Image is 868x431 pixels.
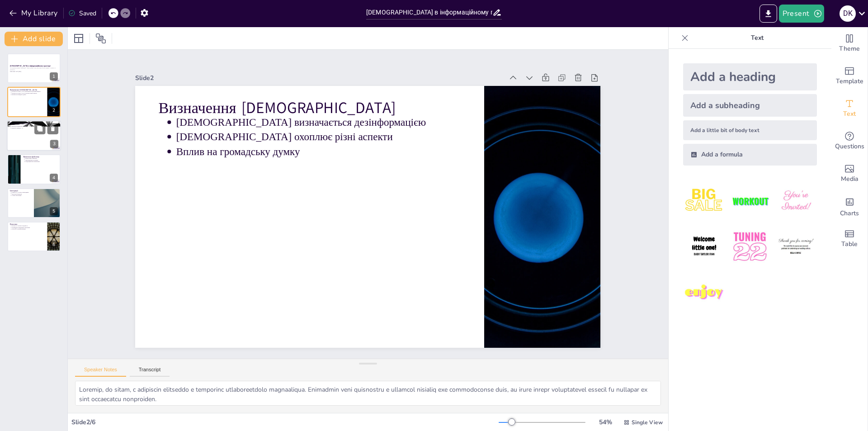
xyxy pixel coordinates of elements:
[683,63,817,90] div: Add a heading
[594,418,616,426] div: 54 %
[10,65,51,67] strong: [DEMOGRAPHIC_DATA] в інформаційному просторі
[239,31,493,186] p: [DEMOGRAPHIC_DATA] визначається дезінформацією
[831,92,868,125] div: Add text boxes
[10,223,45,226] p: Висновки
[831,223,868,255] div: Add a table
[632,419,663,426] span: Single View
[840,5,856,23] button: D K
[130,367,170,377] button: Transcript
[683,120,817,140] div: Add a little bit of body text
[729,180,771,222] img: 2.jpeg
[779,5,824,23] button: Present
[12,227,44,228] p: Необхідність критичного мислення
[10,88,45,91] p: Визначення [DEMOGRAPHIC_DATA]
[683,94,817,117] div: Add a subheading
[12,92,44,94] p: [DEMOGRAPHIC_DATA] охоплює різні аспекти
[836,76,863,86] span: Template
[225,57,479,212] p: Вплив на громадську думку
[683,144,817,166] div: Add a formula
[12,193,31,195] p: Візуальні елементи
[7,188,61,218] div: 5
[50,241,58,249] div: 6
[831,157,868,190] div: Add images, graphics, shapes or video
[12,228,44,230] p: Боротьба з дезінформацією
[12,90,44,92] p: [DEMOGRAPHIC_DATA] визначається дезінформацією
[50,174,58,182] div: 4
[775,180,817,222] img: 3.jpeg
[50,140,58,148] div: 3
[229,6,502,176] p: Визначення [DEMOGRAPHIC_DATA]
[7,53,61,83] div: 1
[729,226,771,268] img: 5.jpeg
[50,207,58,215] div: 5
[683,180,725,222] img: 1.jpeg
[759,5,777,23] button: Export to PowerPoint
[7,154,61,184] div: 4
[47,123,58,134] button: Delete Slide
[7,222,61,251] div: 6
[11,124,58,126] p: Обране джерело - газета "Приклад"
[71,418,499,426] div: Slide 2 / 6
[831,27,868,60] div: Change the overall theme
[10,67,58,71] p: Дослідження явища "фейсизму" через призму ЗМІ, мета-аналіз його виявів у газетах та журналах.
[831,125,868,157] div: Get real-time input from your audience
[366,6,492,19] input: Insert title
[843,109,856,119] span: Text
[7,120,61,151] div: 3
[25,161,58,163] p: Тенденційні висловлювання
[7,87,61,117] div: 2
[25,159,58,161] p: Дискредитація опонентів
[34,123,45,134] button: Duplicate Slide
[95,33,106,44] span: Position
[775,226,817,268] img: 6.jpeg
[71,31,86,46] div: Layout
[68,9,96,18] div: Saved
[12,225,44,227] p: Вплив на суспільну свідомість
[12,194,31,196] p: Аналіз ілюстрацій
[835,142,864,152] span: Questions
[5,32,63,46] button: Add slide
[75,381,661,406] textarea: Loremip, do sitam, c adipiscin elitseddo e temporinc utlaboreetdolo magnaaliqua. Enimadmin veni q...
[11,127,58,129] p: Кількість номерів - 12
[831,190,868,223] div: Add charts and graphs
[23,156,58,158] p: Виявлення фейсизму
[831,60,868,92] div: Add ready made slides
[10,189,31,192] p: Ілюстрації
[840,208,859,218] span: Charts
[10,71,58,72] p: Generated with [URL]
[232,44,486,199] p: [DEMOGRAPHIC_DATA] охоплює різні аспекти
[25,158,58,160] p: Маніпуляції з фактами
[50,72,58,81] div: 1
[12,94,44,95] p: Вплив на громадську думку
[683,226,725,268] img: 4.jpeg
[11,125,58,127] p: Період дослідження - 6 місяців
[12,191,31,193] p: [PERSON_NAME] з прикладами
[50,106,58,114] div: 2
[7,6,61,20] button: My Library
[692,27,822,49] p: Text
[683,272,725,314] img: 7.jpeg
[841,239,858,249] span: Table
[9,122,58,124] p: Методологія дослідження
[840,5,856,22] div: D K
[839,44,860,54] span: Theme
[841,174,859,184] span: Media
[75,367,126,377] button: Speaker Notes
